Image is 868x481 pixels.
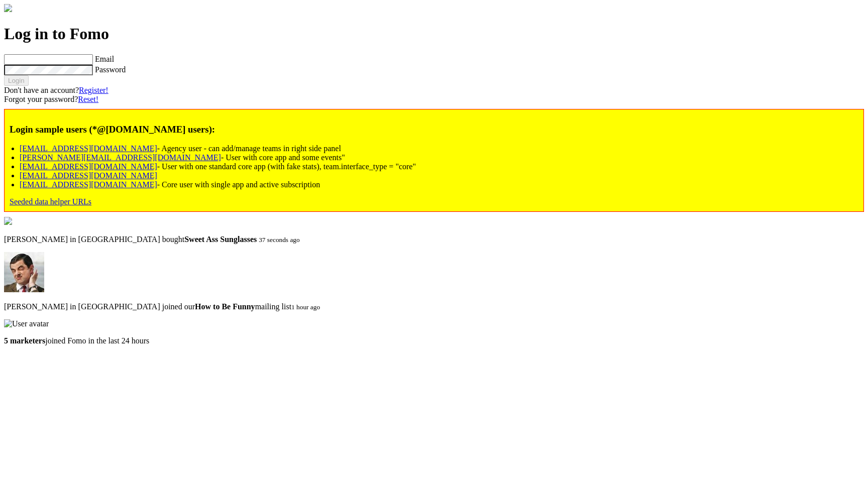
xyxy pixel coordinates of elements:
b: 5 marketers [4,336,45,345]
a: [EMAIL_ADDRESS][DOMAIN_NAME] [20,144,157,153]
li: - Agency user - can add/manage teams in right side panel [20,144,858,153]
button: Login [4,75,29,86]
b: How to Be Funny [195,302,255,311]
li: - Core user with single app and active subscription [20,180,858,189]
img: sunglasses.png [4,217,12,225]
a: Reset! [78,95,98,103]
p: [PERSON_NAME] in [GEOGRAPHIC_DATA] bought [4,235,864,244]
a: [EMAIL_ADDRESS][DOMAIN_NAME] [20,162,157,171]
img: Fomo avatar [4,252,44,292]
p: [PERSON_NAME] in [GEOGRAPHIC_DATA] joined our mailing list [4,302,864,311]
small: 37 seconds ago [259,236,299,244]
small: 1 hour ago [291,303,320,311]
li: - User with one standard core app (with fake stats), team.interface_type = "core" [20,162,858,171]
img: User avatar [4,319,49,328]
label: Email [95,55,114,63]
b: Sweet Ass Sunglasses [184,235,257,244]
img: fomo-logo-gray.svg [4,4,12,12]
label: Password [95,65,126,74]
a: [PERSON_NAME][EMAIL_ADDRESS][DOMAIN_NAME] [20,153,221,162]
div: Don't have an account? [4,86,864,95]
li: - User with core app and some events" [20,153,858,162]
div: Forgot your password? [4,95,864,104]
a: [EMAIL_ADDRESS][DOMAIN_NAME] [20,180,157,189]
p: joined Fomo in the last 24 hours [4,336,864,345]
h1: Log in to Fomo [4,25,864,43]
a: [EMAIL_ADDRESS][DOMAIN_NAME] [20,171,157,180]
h3: Login sample users (*@[DOMAIN_NAME] users): [10,124,858,135]
a: Seeded data helper URLs [10,197,91,206]
a: Register! [79,86,108,94]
